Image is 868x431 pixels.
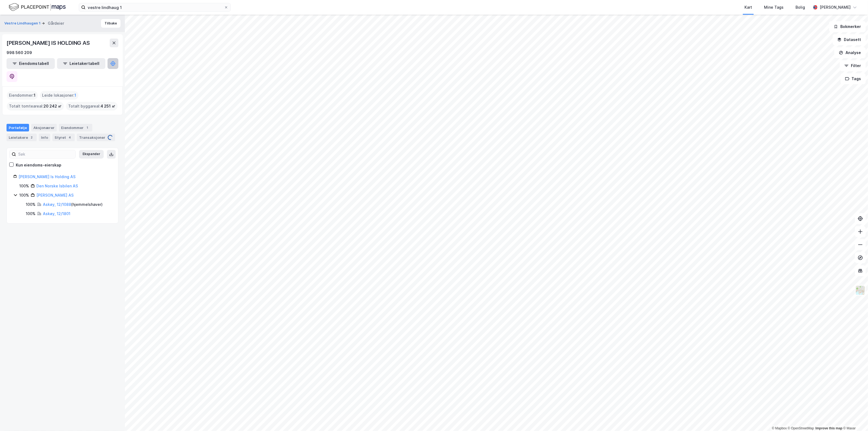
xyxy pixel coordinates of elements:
span: 20 242 ㎡ [43,103,62,109]
button: Vestre Lindhaugen 1 [4,21,42,26]
div: Leietakere [7,134,37,141]
input: Søk [16,150,75,158]
button: Leietakertabell [57,58,105,69]
div: [PERSON_NAME] IS HOLDING AS [7,39,91,47]
div: Mine Tags [764,4,784,11]
iframe: Chat Widget [841,405,868,431]
a: Mapbox [772,426,787,430]
button: Tags [841,73,866,84]
a: [PERSON_NAME] AS [36,193,74,197]
img: logo.f888ab2527a4732fd821a326f86c7f29.svg [9,2,66,12]
div: 4 [67,135,72,140]
button: Analyse [834,47,866,58]
div: 100% [19,183,29,189]
div: Totalt tomteareal : [7,102,64,111]
button: Ekspander [79,150,104,159]
a: Askøy, 12/1801 [43,211,70,216]
div: 998 560 209 [7,49,32,56]
span: 4 251 ㎡ [100,103,115,109]
button: Filter [840,60,866,71]
div: 1 [85,125,90,130]
a: Improve this map [816,426,842,430]
div: [PERSON_NAME] [820,4,851,11]
div: Aksjonærer [31,124,57,131]
button: Tilbake [101,19,121,28]
button: Bokmerker [829,21,866,32]
div: 100% [26,201,36,208]
a: Askøy, 12/1088 [43,202,71,207]
div: 2 [29,135,34,140]
div: Info [39,134,50,141]
div: 100% [26,210,36,217]
div: ( hjemmelshaver ) [43,201,103,208]
div: Eiendommer : [7,91,38,100]
div: Eiendommer [59,124,92,131]
div: Portefølje [7,124,29,131]
div: Kart [744,4,752,11]
a: Den Norske Isbilen AS [36,184,78,188]
div: Leide lokasjoner : [40,91,78,100]
button: Datasett [833,34,866,45]
div: Kun eiendoms-eierskap [16,162,61,168]
a: [PERSON_NAME] Is Holding AS [18,174,75,179]
img: spinner.a6d8c91a73a9ac5275cf975e30b51cfb.svg [108,135,113,140]
div: Totalt byggareal : [66,102,118,111]
div: Gårdeier [48,20,64,27]
input: Søk på adresse, matrikkel, gårdeiere, leietakere eller personer [86,3,224,11]
button: Eiendomstabell [7,58,55,69]
div: Bolig [796,4,805,11]
span: 1 [34,92,36,99]
div: Transaksjoner [77,134,115,141]
div: Styret [52,134,75,141]
img: Z [855,285,866,295]
a: OpenStreetMap [788,426,814,430]
div: 100% [19,192,29,199]
span: 1 [74,92,76,99]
